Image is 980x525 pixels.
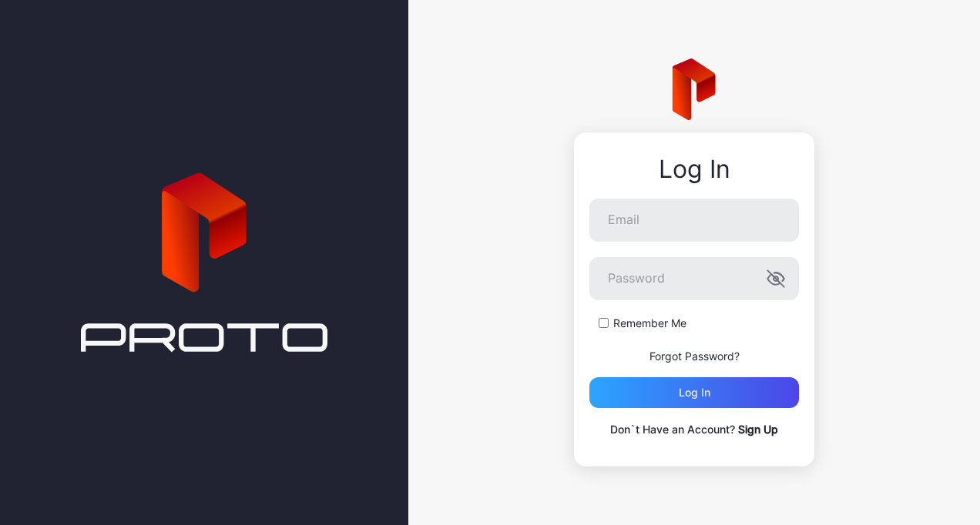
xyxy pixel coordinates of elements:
[679,386,710,399] div: Log in
[589,377,799,408] button: Log in
[738,423,778,436] a: Sign Up
[589,257,799,300] input: Password
[589,155,799,183] div: Log In
[649,349,740,363] a: Forgot Password?
[589,199,799,242] input: Email
[767,269,785,288] button: Password
[613,316,686,331] label: Remember Me
[589,420,799,439] p: Don`t Have an Account?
